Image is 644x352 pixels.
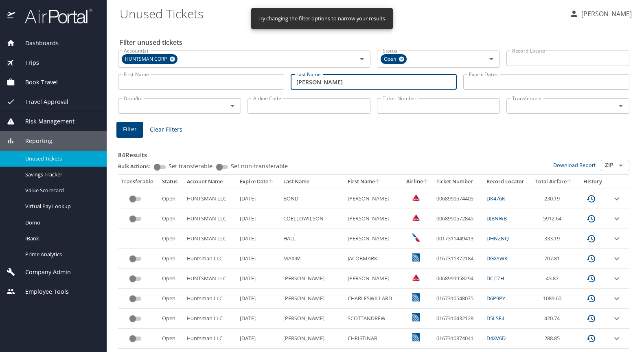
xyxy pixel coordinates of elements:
span: Clear Filters [150,125,182,135]
td: 5912.64 [530,209,577,229]
td: 0167310374041 [433,329,483,349]
td: [DATE] [237,209,280,229]
img: United Airlines [412,293,420,301]
td: [DATE] [237,289,280,309]
td: Open [159,249,184,269]
span: Savings Tracker [25,171,97,178]
img: Delta Airlines [412,213,420,222]
span: Unused Tickets [25,155,97,163]
td: SCOTTANDREW [344,309,402,329]
button: sort [423,179,429,185]
span: Travel Approval [15,97,68,106]
td: Open [159,289,184,309]
th: Total Airfare [530,175,577,189]
td: Huntsman LLC [184,249,236,269]
span: Value Scorecard [25,187,97,194]
button: sort [567,179,572,185]
td: [DATE] [237,229,280,249]
td: 0167310548075 [433,289,483,309]
span: Prime Analytics [25,251,97,258]
a: DCJTZH [486,275,504,282]
td: Open [159,269,184,289]
td: [PERSON_NAME] [344,189,402,209]
td: 707.81 [530,249,577,269]
span: Company Admin [15,268,71,277]
td: [PERSON_NAME] [344,269,402,289]
h3: 84 Results [118,145,629,160]
td: Open [159,329,184,349]
button: expand row [612,294,622,304]
td: Open [159,189,184,209]
td: 0068999958294 [433,269,483,289]
td: [PERSON_NAME] [280,269,344,289]
img: United Airlines [412,313,420,321]
img: icon-airportal.png [7,8,16,24]
th: Account Name [184,175,236,189]
div: Open [381,54,407,64]
td: JACOBMARK [344,249,402,269]
td: COELLOWILSON [280,209,344,229]
th: Expire Date [237,175,280,189]
th: Airline [402,175,433,189]
td: 0167311372184 [433,249,483,269]
button: expand row [612,234,622,244]
td: Open [159,209,184,229]
th: Status [159,175,184,189]
span: Filter [123,124,137,134]
span: Open [381,55,401,64]
button: expand row [612,254,622,264]
button: Open [615,100,626,112]
td: Open [159,229,184,249]
td: [DATE] [237,309,280,329]
button: Open [356,53,368,65]
span: Dashboards [15,39,59,48]
a: DK476K [486,195,505,202]
a: Download Report [553,161,596,169]
h2: Filter unused tickets [120,36,631,49]
button: Open [227,100,238,112]
td: 420.74 [530,309,577,329]
img: Delta Airlines [412,273,420,282]
a: DJBNWB [486,215,507,222]
td: [PERSON_NAME] [280,309,344,329]
td: 0068990572845 [433,209,483,229]
td: 0167310432128 [433,309,483,329]
span: Risk Management [15,117,74,126]
a: DHNZNQ [486,235,509,242]
button: Clear Filters [147,122,186,137]
td: [PERSON_NAME] [280,289,344,309]
div: Try changing the filter options to narrow your results. [258,11,386,26]
td: HUNTSMAN LLC [184,229,236,249]
a: D5LSF4 [486,315,504,322]
span: Virtual Pay Lookup [25,202,97,210]
td: 43.87 [530,269,577,289]
td: [DATE] [237,269,280,289]
td: [DATE] [237,249,280,269]
span: HUNTSMAN CORP [122,55,172,64]
button: Filter [116,122,143,138]
td: [DATE] [237,329,280,349]
td: 230.19 [530,189,577,209]
span: Set transferable [169,163,212,169]
img: United Airlines [412,333,420,341]
td: HALL [280,229,344,249]
th: Last Name [280,175,344,189]
td: HUNTSMAN LLC [184,209,236,229]
span: Employee Tools [15,287,69,296]
th: History [577,175,609,189]
img: airportal-logo.png [16,8,92,24]
td: Huntsman LLC [184,309,236,329]
td: Open [159,309,184,329]
div: Transferable [121,178,156,185]
a: D6P9PY [486,295,505,302]
h1: Unused Tickets [120,1,563,26]
span: Set non-transferable [231,163,288,169]
td: Huntsman LLC [184,329,236,349]
td: BOND [280,189,344,209]
a: D4XV6D [486,334,506,342]
span: Domo [25,219,97,227]
button: expand row [612,274,622,284]
td: [PERSON_NAME] [344,229,402,249]
th: First Name [344,175,402,189]
button: expand row [612,194,622,204]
